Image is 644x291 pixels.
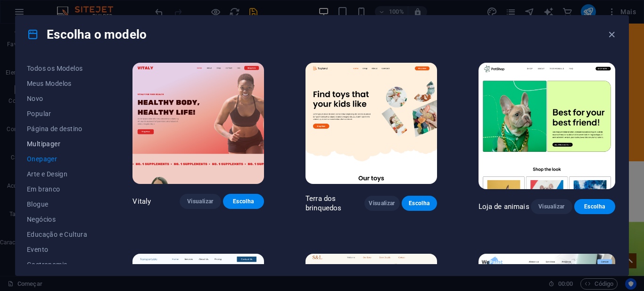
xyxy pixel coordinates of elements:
[27,185,60,193] font: Em branco
[180,194,221,209] button: Visualizar
[27,242,91,257] button: Evento
[305,194,341,212] font: Terra dos brinquedos
[223,194,264,209] button: Escolha
[402,196,437,211] button: Escolha
[27,125,83,133] font: Página de destino
[27,216,56,223] font: Negócios
[531,199,572,214] button: Visualizar
[27,65,83,72] font: Todos os Modelos
[27,136,91,151] button: Multipager
[27,121,91,136] button: Página de destino
[27,76,91,91] button: Meus Modelos
[479,63,615,189] img: Loja de animais
[27,61,91,76] button: Todos os Modelos
[27,227,91,242] button: Educação e Cultura
[305,63,437,184] img: Terra dos brinquedos
[574,199,615,214] button: Escolha
[27,170,67,178] font: Arte e Design
[27,80,72,87] font: Meus Modelos
[27,95,43,102] font: Novo
[27,106,91,121] button: Popular
[538,203,564,210] font: Visualizar
[27,231,87,238] font: Educação e Cultura
[27,200,48,208] font: Blogue
[584,203,605,210] font: Escolha
[132,63,264,184] img: Vitaly
[27,212,91,227] button: Negócios
[27,257,91,272] button: Gastronomia
[132,197,151,206] font: Vitaly
[27,166,91,182] button: Arte e Design
[27,110,51,117] font: Popular
[27,91,91,106] button: Novo
[233,198,254,205] font: Escolha
[27,182,91,197] button: Em branco
[479,202,529,211] font: Loja de animais
[47,27,147,42] font: Escolha o modelo
[364,196,400,211] button: Visualizar
[27,151,91,166] button: Onepager
[409,200,429,207] font: Escolha
[27,246,48,253] font: Evento
[27,197,91,212] button: Blogue
[27,155,57,163] font: Onepager
[187,198,213,205] font: Visualizar
[369,200,395,207] font: Visualizar
[27,140,60,148] font: Multipager
[27,261,67,268] font: Gastronomia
